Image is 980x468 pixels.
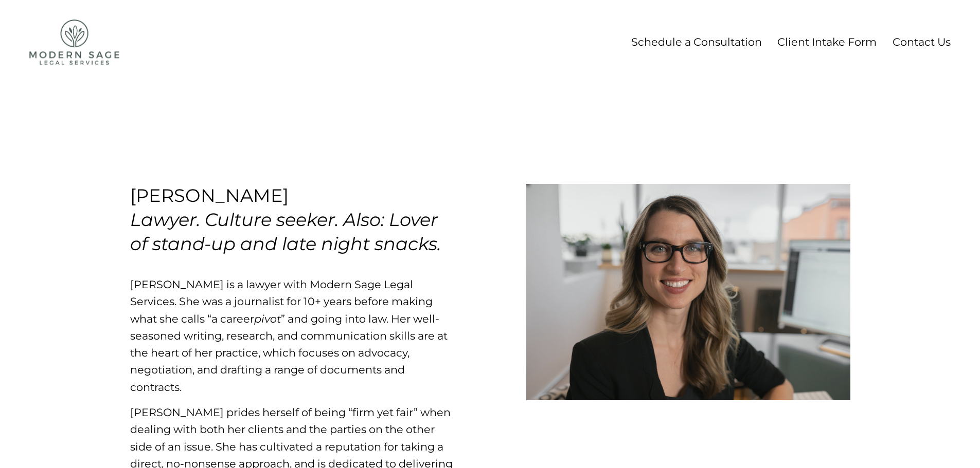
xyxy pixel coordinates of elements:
[130,184,442,255] h3: [PERSON_NAME]
[777,32,877,51] a: Client Intake Form
[254,312,281,325] em: pivot
[893,32,951,51] a: Contact Us
[29,20,119,65] img: Modern Sage Legal Services
[631,32,762,51] a: Schedule a Consultation
[130,209,442,255] em: Lawyer. Culture seeker. Also: Lover of stand-up and late night snacks.
[130,276,454,396] p: [PERSON_NAME] is a lawyer with Modern Sage Legal Services. She was a journalist for 10+ years bef...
